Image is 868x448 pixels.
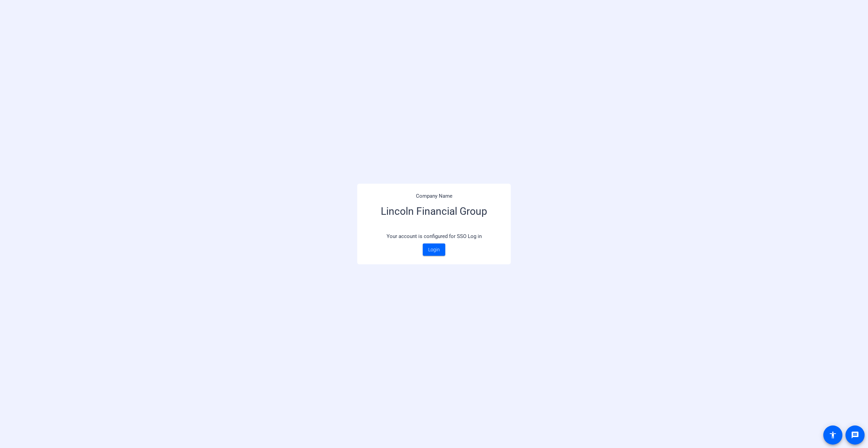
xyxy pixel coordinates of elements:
[366,229,502,244] p: Your account is configured for SSO Log in
[428,246,440,253] span: Login
[423,243,445,256] a: Login
[851,431,859,439] mat-icon: message
[829,431,837,439] mat-icon: accessibility
[366,200,502,229] h3: Lincoln Financial Group
[366,192,502,200] p: Company Name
